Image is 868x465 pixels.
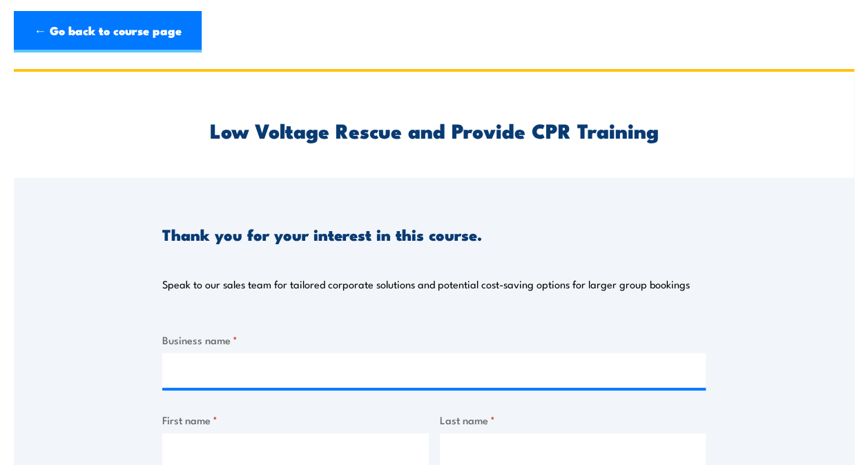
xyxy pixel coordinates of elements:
[162,412,429,428] label: First name
[162,121,706,139] h2: Low Voltage Rescue and Provide CPR Training
[440,412,706,428] label: Last name
[162,226,482,242] h3: Thank you for your interest in this course.
[162,332,706,348] label: Business name
[14,11,202,52] a: ← Go back to course page
[162,277,690,291] p: Speak to our sales team for tailored corporate solutions and potential cost-saving options for la...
